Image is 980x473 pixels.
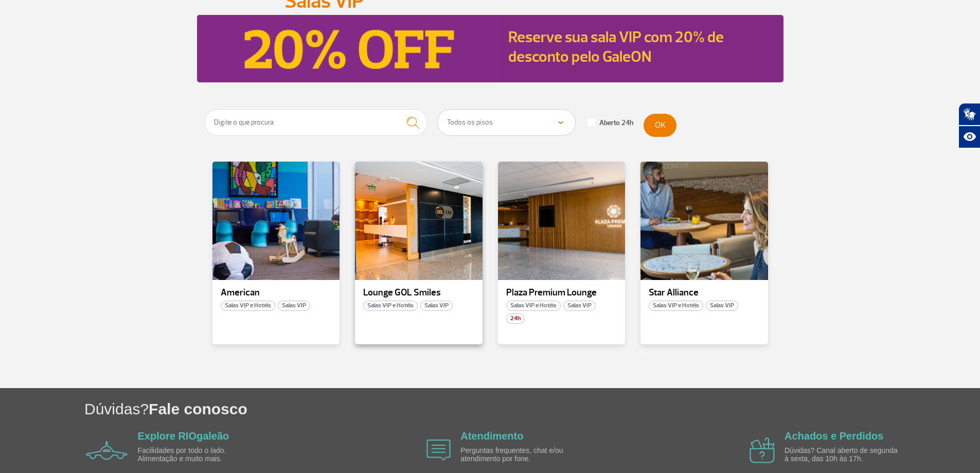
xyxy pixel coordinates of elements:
[278,301,310,311] span: Salas VIP
[958,103,980,148] div: Plugin de acessibilidade da Hand Talk.
[587,118,633,128] label: Aberto 24h
[221,288,332,298] p: American
[363,288,474,298] p: Lounge GOL Smiles
[506,313,525,324] span: 24h
[750,437,775,463] img: airplane icon
[149,400,247,417] span: Fale conosco
[197,15,502,82] img: Reserve sua sala VIP com 20% de desconto pelo GaleON
[706,301,738,311] span: Salas VIP
[420,301,453,311] span: Salas VIP
[426,440,451,461] img: airplane icon
[460,430,523,442] a: Atendimento
[958,103,980,126] button: Abrir tradutor de língua de sinais.
[649,288,760,298] p: Star Alliance
[86,441,128,460] img: airplane icon
[138,447,256,463] p: Facilidades por todo o lado. Alimentação e muito mais.
[84,398,980,419] h1: Dúvidas?
[508,27,724,66] a: Reserve sua sala VIP com 20% de desconto pelo GaleON
[958,126,980,148] button: Abrir recursos assistivos.
[649,301,703,311] span: Salas VIP e Hotéis
[785,430,883,442] a: Achados e Perdidos
[460,447,579,463] p: Perguntas frequentes, chat e/ou atendimento por fone.
[221,301,275,311] span: Salas VIP e Hotéis
[563,301,596,311] span: Salas VIP
[506,301,561,311] span: Salas VIP e Hotéis
[644,114,676,137] button: OK
[363,301,418,311] span: Salas VIP e Hotéis
[138,430,229,442] a: Explore RIOgaleão
[205,109,427,136] input: Digite o que procura
[506,288,617,298] p: Plaza Premium Lounge
[785,447,903,463] p: Dúvidas? Canal aberto de segunda à sexta, das 10h às 17h.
